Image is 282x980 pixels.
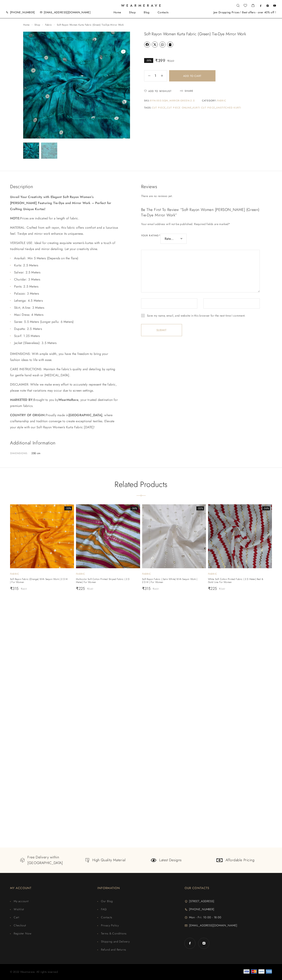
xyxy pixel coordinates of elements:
[100,915,112,919] span: Contacts
[147,314,246,318] label: Save my name, email, and website in this browser for the next time I comment.
[100,948,126,952] span: Refund and Returns
[153,587,159,591] span: 469
[141,207,260,218] span: Be the first to review “Soft Rayon Women [PERSON_NAME] (Green) Tie-Dye Mirror Work”
[142,578,200,584] a: Soft Rayon Fabric ( Satin White) with Sequin Work ( 2.5 m ) for Women
[13,923,26,927] span: Checkout
[13,899,29,903] span: My account
[14,326,119,332] li: Dupatta: 2.5 Meters
[14,305,119,311] li: Skirt, A-line: 3 Meters
[144,106,241,109] span: Tags: , , ,
[97,885,120,891] p: INFORMATION
[14,291,119,297] li: Palazzo: 3 Meters
[87,587,93,591] span: 349
[144,58,153,63] span: -30%
[10,10,35,14] a: [PHONE_NUMBER]
[130,506,138,510] span: -36%
[97,915,185,919] a: Contacts
[76,586,78,591] span: ₹
[154,11,173,14] a: Contacts
[10,195,111,211] strong: Unveil Your Creativity with Elegant Soft Rayon Women’s [PERSON_NAME] Featuring Tie-Dye and Mirror...
[58,397,78,402] strong: WearMeRave
[185,89,194,93] div: Share
[10,915,97,919] a: Cart
[188,923,237,927] span: [EMAIL_ADDRESS][DOMAIN_NAME]
[188,899,214,903] span: [STREET_ADDRESS]
[196,506,204,510] span: -33%
[97,899,185,903] a: Our Blog
[155,58,165,64] span: 399
[141,194,260,198] p: There are no reviews yet.
[150,99,195,102] span: RYN-005-SQN_MIRROR-Green-2.5
[10,240,119,252] p: VERSATILE USE: Ideal for creating exquisite women’s kurtas with a touch of traditional tie-dye an...
[10,969,141,975] p: © 2022 Wearmerave. All rights reserved.
[10,885,31,891] p: MY ACCOUNT
[34,23,40,27] a: Shop
[121,4,161,7] a: Wearmerave
[153,587,154,591] span: ₹
[44,10,91,14] a: [EMAIL_ADDRESS][DOMAIN_NAME]
[10,439,119,446] div: Additional information
[45,23,52,27] a: Fabric
[141,324,182,336] input: Submit
[10,412,119,430] p: Proudly made in , where craftsmanship and tradition converge to create exceptional textiles. Elev...
[97,923,185,927] a: Privacy Policy
[167,106,192,109] a: cut piece online
[208,578,266,584] a: White Soft Cotton Printed Fabric ( 2.5 Meter) Red & Gold Line For Women
[188,915,221,919] span: Mon - Fri: 10:00 - 18:00
[10,382,119,394] p: DISCLAIMER: While we make every effort to accurately represent the fabric, please note that varia...
[125,11,140,14] a: Shop
[142,586,145,591] span: ₹
[10,366,119,378] p: CARE INSTRUCTIONS: Maintain the fabric’s quality and detailing by opting for gentle hand wash or ...
[202,99,226,102] span: Category:
[64,506,72,510] span: -33%
[23,23,30,27] a: Home
[141,234,160,244] label: Your rating
[13,915,19,919] span: Cart
[213,11,276,14] div: Jaw Dropping Prices ! Best offers - over 40% off !
[208,586,210,591] span: ₹
[262,506,270,510] span: -36%
[167,59,169,63] span: ₹
[194,222,230,226] span: Required fields are marked
[10,480,272,489] div: Related products
[150,70,161,81] input: Qty
[142,572,151,576] a: Fabric
[10,215,119,221] p: Prices are indicated for a length of fabric.
[31,451,46,456] td: 250 cm
[76,578,134,584] a: Multicolor Soft Cotton Printed Striped Fabric ( 2.5 Meter) For Women
[10,578,68,584] a: Soft Rayon Fabric (Orange) with Sequin Work ( 2.5 m ) for Women
[169,70,215,81] button: Add to cart
[216,106,241,109] a: unstitched kurti
[144,99,195,102] span: SKU:
[226,857,255,863] div: Affordable Pricing
[148,90,172,93] span: Add to Wishlist
[140,11,154,14] a: Blog
[141,183,260,190] h2: Reviews
[14,340,119,346] li: Jacket (Sleeveless): 3.5 Meters
[10,216,20,221] strong: NOTE:
[14,333,119,339] li: Scarf: 1.25 Meters
[100,939,130,944] span: Shipping and Delivery
[14,276,119,283] li: Churidar: 3 Meters
[219,587,225,591] span: 349
[97,939,185,944] a: Shipping and Delivery
[14,312,119,318] li: Maxi Dress: 4 Meters
[208,586,217,591] span: 225
[14,284,119,290] li: Pants: 2.5 Meters
[97,948,185,952] a: Refund and Returns
[208,572,217,576] a: Fabric
[100,923,119,927] span: Privacy Policy
[87,587,89,591] span: ₹
[57,23,124,27] li: Soft Rayon Women Kurta Fabric (Green) Tie-Dye Mirror Work
[14,262,119,268] li: Kurta: 2.5 Meters
[10,397,119,409] p: Brought to you by , your trusted destination for premium fabrics.
[97,931,185,935] a: Terms & Conditions
[10,351,119,363] p: DIMENSIONS: With ample width, you have the freedom to bring your fashion ideas to life with ease.
[109,11,125,14] a: Home
[144,32,259,36] h1: Soft Rayon Women Kurta Fabric (Green) Tie-Dye Mirror Work
[167,59,174,63] span: 569
[76,572,85,576] a: Fabric
[121,4,163,7] span: Wearmerave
